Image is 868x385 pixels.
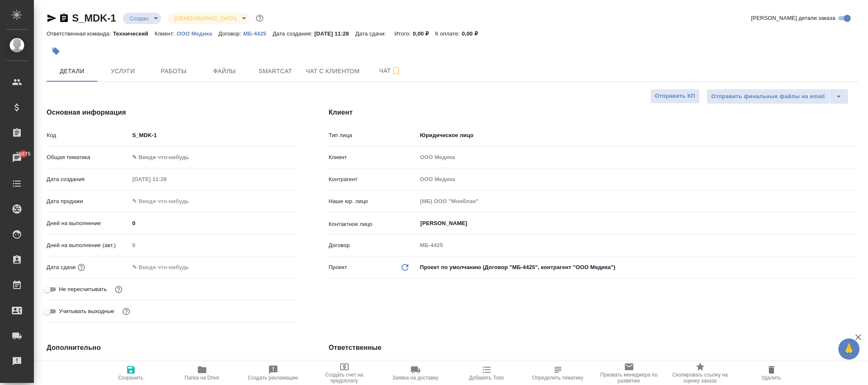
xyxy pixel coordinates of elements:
span: Работы [153,66,194,77]
p: Наше юр. лицо [329,197,417,206]
p: Дата сдачи [47,263,76,272]
input: ✎ Введи что-нибудь [129,129,294,141]
button: Отправить КП [650,89,700,104]
button: Создан [127,15,151,22]
h4: Основная информация [47,107,295,118]
p: Общая тематика [47,153,129,162]
p: Дата создания [47,175,129,184]
p: ООО Медика [177,30,218,37]
span: Создать рекламацию [248,375,298,381]
p: Дата продажи [47,197,129,206]
button: Добавить Todo [451,361,522,385]
svg: Подписаться [391,66,401,76]
div: Создан [168,13,249,24]
p: Клиент [329,153,417,162]
span: Smartcat [255,66,296,77]
button: Скопировать ссылку [59,13,69,23]
span: Призвать менеджера по развитию [599,372,660,384]
input: Пустое поле [417,239,859,251]
button: Open [854,223,856,224]
input: Пустое поле [417,151,859,163]
button: Папка на Drive [166,361,238,385]
input: ✎ Введи что-нибудь [129,261,203,273]
span: 🙏 [842,340,856,358]
p: МБ-4425 [243,30,272,37]
p: Дней на выполнение (авт.) [47,241,129,250]
p: Ответственная команда: [47,30,113,37]
span: Детали [52,66,92,77]
button: Если добавить услуги и заполнить их объемом, то дата рассчитается автоматически [76,262,87,273]
button: Создать рекламацию [238,361,309,385]
span: Удалить [762,375,781,381]
p: Дата создания: [273,30,314,37]
p: Тип лица [329,131,417,140]
span: Скопировать ссылку на оценку заказа [670,372,731,384]
span: Отправить финальные файлы на email [711,92,825,102]
button: [DEMOGRAPHIC_DATA] [172,15,238,22]
p: Договор: [219,30,244,37]
button: Призвать менеджера по развитию [593,361,665,385]
input: Пустое поле [417,195,859,207]
p: Итого: [394,30,413,37]
span: Файлы [204,66,245,77]
span: Чат с клиентом [306,66,360,77]
div: Проект по умолчанию (Договор "МБ-4425", контрагент "ООО Медика") [417,260,859,275]
button: Доп статусы указывают на важность/срочность заказа [254,13,265,24]
span: Добавить Todo [469,375,504,381]
span: Создать счет на предоплату [314,372,375,384]
h4: Клиент [329,107,859,118]
p: Договор [329,241,417,250]
span: Заявка на доставку [392,375,438,381]
p: Контактное лицо [329,220,417,228]
span: [PERSON_NAME] детали заказа [751,14,835,22]
input: Пустое поле [129,239,294,251]
button: Удалить [736,361,807,385]
span: Услуги [103,66,143,77]
button: Добавить менеджера [419,360,440,381]
button: Определить тематику [522,361,593,385]
p: Проект [329,263,347,272]
button: Скопировать ссылку на оценку заказа [665,361,736,385]
button: Отправить финальные файлы на email [707,89,829,104]
span: Определить тематику [532,375,583,381]
button: Включи, если не хочешь, чтобы указанная дата сдачи изменилась после переставления заказа в 'Подтв... [113,284,124,295]
input: Пустое поле [417,173,859,185]
div: ✎ Введи что-нибудь [129,150,294,165]
p: [DATE] 11:28 [314,30,355,37]
button: Заявка на доставку [380,361,451,385]
div: Создан [123,13,161,24]
span: Учитывать выходные [59,307,114,316]
div: Юридическое лицо [417,128,859,143]
span: Не пересчитывать [59,285,107,294]
input: ✎ Введи что-нибудь [129,217,294,229]
h4: Дополнительно [47,343,295,353]
span: Чат [370,66,410,76]
div: ✎ Введи что-нибудь [132,153,284,162]
input: Пустое поле [129,173,203,185]
a: МБ-4425 [243,30,272,37]
button: Добавить тэг [47,42,65,60]
button: 🙏 [838,338,860,360]
p: 0,00 ₽ [462,30,484,37]
button: Сохранить [95,361,166,385]
button: Создать счет на предоплату [309,361,380,385]
p: Код [47,131,129,140]
p: К оплате: [435,30,462,37]
span: Отправить КП [655,91,695,101]
p: Клиент: [155,30,177,37]
button: Скопировать ссылку для ЯМессенджера [47,13,57,23]
h4: Ответственные [329,343,859,353]
p: 0,00 ₽ [413,30,435,37]
p: Контрагент [329,175,417,184]
input: ✎ Введи что-нибудь [129,195,203,207]
p: Технический [113,30,155,37]
span: Папка на Drive [185,375,219,381]
a: ООО Медика [177,30,218,37]
p: Дата сдачи: [355,30,388,37]
a: S_MDK-1 [72,12,116,24]
button: Выбери, если сб и вс нужно считать рабочими днями для выполнения заказа. [121,306,132,317]
span: 36875 [11,150,36,158]
div: split button [707,89,849,104]
a: 36875 [2,148,32,169]
span: Сохранить [118,375,144,381]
